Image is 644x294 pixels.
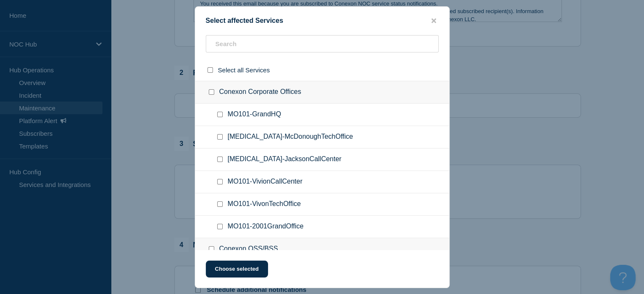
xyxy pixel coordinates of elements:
[228,178,303,186] span: MO101-VivionCallCenter
[429,17,439,25] button: close button
[218,66,270,74] span: Select all Services
[228,200,301,209] span: MO101-VivonTechOffice
[228,223,304,231] span: MO101-2001GrandOffice
[195,81,449,104] div: Conexon Corporate Offices
[195,17,449,25] div: Select affected Services
[209,246,214,252] input: Conexon OSS/BSS checkbox
[207,67,213,73] input: select all checkbox
[217,224,223,229] input: MO101-2001GrandOffice checkbox
[206,261,268,278] button: Choose selected
[228,110,281,119] span: MO101-GrandHQ
[217,112,223,117] input: MO101-GrandHQ checkbox
[217,157,223,162] input: GA101-JacksonCallCenter checkbox
[206,35,439,52] input: Search
[217,179,223,184] input: MO101-VivionCallCenter checkbox
[228,133,353,141] span: [MEDICAL_DATA]-McDonoughTechOffice
[228,155,342,164] span: [MEDICAL_DATA]-JacksonCallCenter
[209,89,214,95] input: Conexon Corporate Offices checkbox
[217,201,223,207] input: MO101-VivonTechOffice checkbox
[195,238,449,261] div: Conexon OSS/BSS
[217,134,223,140] input: GA101-McDonoughTechOffice checkbox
